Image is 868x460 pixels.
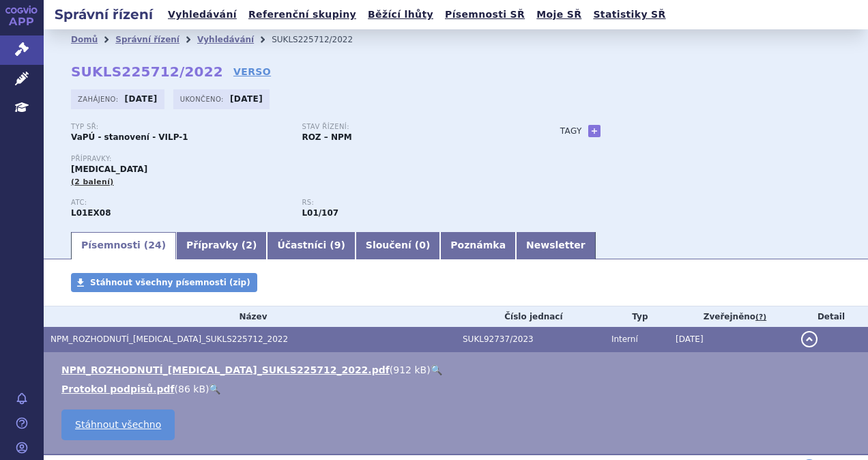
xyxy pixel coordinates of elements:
[180,94,227,104] span: Ukončeno:
[71,63,223,80] strong: SUKLS225712/2022
[178,384,205,394] span: 86 kB
[71,177,114,186] span: (2 balení)
[61,409,175,440] a: Stáhnout všechno
[588,125,601,137] a: +
[456,306,605,327] th: Číslo jednací
[71,35,98,44] a: Domů
[148,240,161,250] span: 24
[61,363,854,377] li: ( )
[125,94,158,104] strong: [DATE]
[611,334,638,344] span: Interní
[71,208,111,218] strong: LENVATINIB
[71,199,288,207] p: ATC:
[456,327,605,352] td: SUKL92737/2023
[393,364,426,375] span: 912 kB
[230,94,263,104] strong: [DATE]
[356,232,440,259] a: Sloučení (0)
[197,35,254,44] a: Vyhledávání
[794,306,868,327] th: Detail
[71,273,257,292] a: Stáhnout všechny písemnosti (zip)
[801,331,818,347] button: detail
[669,327,794,352] td: [DATE]
[71,164,147,174] span: [MEDICAL_DATA]
[302,208,338,218] strong: lenvatinib
[364,5,437,24] a: Běžící lhůty
[78,94,121,104] span: Zahájeno:
[440,232,516,259] a: Poznámka
[233,65,271,78] a: VERSO
[50,334,288,344] span: NPM_ROZHODNUTÍ_LENVIMA_SUKLS225712_2022
[441,5,529,24] a: Písemnosti SŘ
[669,306,794,327] th: Zveřejněno
[302,123,519,131] p: Stav řízení:
[71,132,188,142] strong: VaPÚ - stanovení - VILP-1
[44,5,164,24] h2: Správní řízení
[272,29,371,50] li: SUKLS225712/2022
[61,364,390,375] a: NPM_ROZHODNUTÍ_[MEDICAL_DATA]_SUKLS225712_2022.pdf
[71,123,288,131] p: Typ SŘ:
[176,232,267,259] a: Přípravky (2)
[431,364,442,375] a: 🔍
[61,384,175,394] a: Protokol podpisů.pdf
[334,240,341,250] span: 9
[44,306,456,327] th: Název
[115,35,179,44] a: Správní řízení
[302,132,351,142] strong: ROZ – NPM
[532,5,585,24] a: Moje SŘ
[71,155,533,163] p: Přípravky:
[605,306,669,327] th: Typ
[267,232,355,259] a: Účastníci (9)
[246,240,252,250] span: 2
[419,240,426,250] span: 0
[209,384,220,394] a: 🔍
[71,232,176,259] a: Písemnosti (24)
[589,5,669,24] a: Statistiky SŘ
[302,199,519,207] p: RS:
[90,278,250,287] span: Stáhnout všechny písemnosti (zip)
[755,313,766,322] abbr: (?)
[61,382,854,396] li: ( )
[244,5,360,24] a: Referenční skupiny
[560,123,582,139] h3: Tagy
[516,232,596,259] a: Newsletter
[164,5,241,24] a: Vyhledávání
